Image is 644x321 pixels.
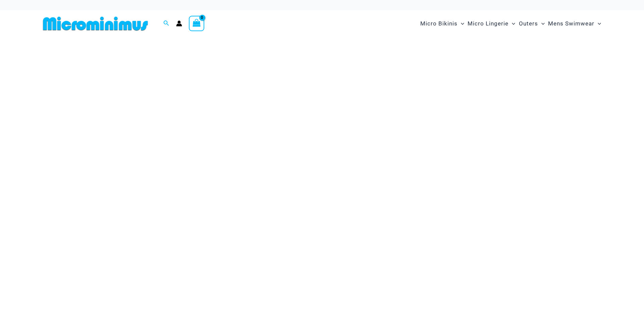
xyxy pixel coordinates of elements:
[176,20,182,26] a: Account icon link
[466,13,517,34] a: Micro LingerieMenu ToggleMenu Toggle
[458,15,464,32] span: Menu Toggle
[517,13,546,34] a: OutersMenu ToggleMenu Toggle
[546,13,603,34] a: Mens SwimwearMenu ToggleMenu Toggle
[594,15,601,32] span: Menu Toggle
[508,15,515,32] span: Menu Toggle
[420,15,458,32] span: Micro Bikinis
[163,19,169,28] a: Search icon link
[538,15,545,32] span: Menu Toggle
[4,44,640,260] img: Waves Breaking Ocean Bikini Pack
[419,13,466,34] a: Micro BikinisMenu ToggleMenu Toggle
[40,16,151,31] img: MM SHOP LOGO FLAT
[418,12,604,35] nav: Site Navigation
[468,15,508,32] span: Micro Lingerie
[519,15,538,32] span: Outers
[189,16,204,31] a: View Shopping Cart, empty
[548,15,594,32] span: Mens Swimwear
